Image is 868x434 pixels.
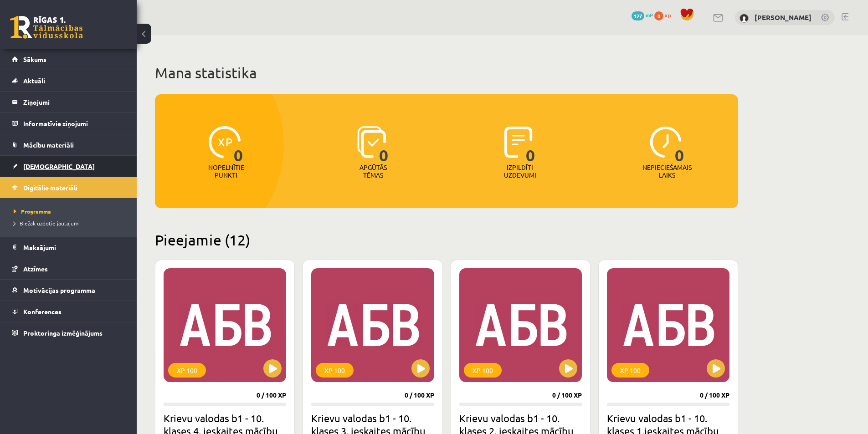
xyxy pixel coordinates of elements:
a: 0 xp [654,11,675,19]
a: Maksājumi [12,237,125,258]
legend: Informatīvie ziņojumi [23,113,125,134]
a: Sākums [12,49,125,70]
span: 127 [632,11,644,20]
a: Proktoringa izmēģinājums [12,322,125,343]
span: 0 [234,126,243,163]
img: icon-xp-0682a9bc20223a9ccc6f5883a126b849a74cddfe5390d2b41b4391c66f2066e7.svg [209,126,241,158]
span: 0 [654,11,663,20]
img: Sofija Čehoviča [740,14,749,23]
span: Proktoringa izmēģinājums [23,329,103,337]
div: XP 100 [168,363,206,378]
a: Motivācijas programma [12,280,125,301]
legend: Ziņojumi [23,92,125,112]
p: Nepieciešamais laiks [642,163,692,179]
span: Digitālie materiāli [23,184,77,192]
span: Mācību materiāli [23,141,74,149]
a: 127 mP [632,11,653,19]
a: [DEMOGRAPHIC_DATA] [12,156,125,177]
a: [PERSON_NAME] [755,13,812,22]
span: Programma [14,208,51,215]
div: XP 100 [464,363,502,378]
img: icon-completed-tasks-ad58ae20a441b2904462921112bc710f1caf180af7a3daa7317a5a94f2d26646.svg [504,126,533,158]
legend: Maksājumi [23,237,125,258]
span: Biežāk uzdotie jautājumi [14,220,80,227]
a: Informatīvie ziņojumi [12,113,125,134]
a: Mācību materiāli [12,134,125,155]
a: Biežāk uzdotie jautājumi [14,219,128,227]
a: Konferences [12,301,125,322]
a: Rīgas 1. Tālmācības vidusskola [10,16,83,39]
span: mP [646,11,653,19]
div: XP 100 [316,363,354,378]
a: Aktuāli [12,70,125,91]
div: XP 100 [611,363,649,378]
span: 0 [526,126,535,163]
span: 0 [675,126,684,163]
span: xp [665,11,671,19]
p: Nopelnītie punkti [208,163,244,179]
h2: Pieejamie (12) [155,231,738,249]
p: Izpildīti uzdevumi [502,163,538,179]
a: Digitālie materiāli [12,177,125,198]
span: 0 [379,126,389,163]
span: Konferences [23,307,62,316]
img: icon-learned-topics-4a711ccc23c960034f471b6e78daf4a3bad4a20eaf4de84257b87e66633f6470.svg [357,126,386,158]
img: icon-clock-7be60019b62300814b6bd22b8e044499b485619524d84068768e800edab66f18.svg [650,126,682,158]
a: Ziņojumi [12,92,125,112]
a: Atzīmes [12,258,125,279]
p: Apgūtās tēmas [355,163,391,179]
span: Atzīmes [23,265,48,273]
a: Programma [14,207,128,215]
span: Motivācijas programma [23,286,95,294]
h1: Mana statistika [155,64,738,82]
span: Aktuāli [23,77,45,85]
span: Sākums [23,55,46,63]
span: [DEMOGRAPHIC_DATA] [23,162,95,170]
